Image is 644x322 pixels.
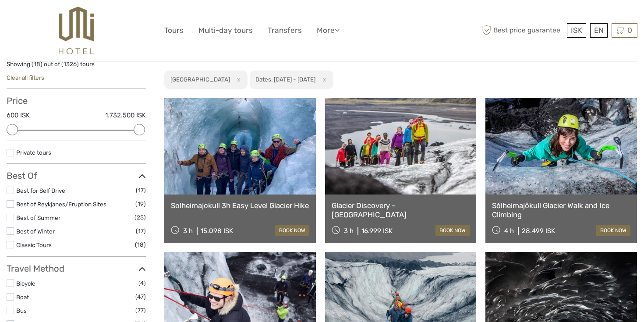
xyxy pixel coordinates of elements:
[7,96,146,106] h3: Price
[16,187,65,194] a: Best for Self Drive
[183,227,193,235] span: 3 h
[7,170,146,181] h3: Best Of
[59,7,93,54] img: 526-1e775aa5-7374-4589-9d7e-5793fb20bdfc_logo_big.jpg
[136,185,146,195] span: (17)
[201,227,233,235] div: 15.098 ISK
[231,75,243,84] button: x
[317,24,340,37] a: More
[275,225,309,236] a: book now
[522,227,555,235] div: 28.499 ISK
[7,74,44,81] a: Clear all filters
[317,75,329,84] button: x
[16,214,60,221] a: Best of Summer
[268,24,302,37] a: Transfers
[134,212,146,223] span: (25)
[34,60,40,68] label: 18
[16,307,27,314] a: Bus
[105,111,146,120] label: 1.732.500 ISK
[171,201,309,210] a: Solheimajokull 3h Easy Level Glacier Hike
[135,199,146,209] span: (19)
[198,24,253,37] a: Multi-day tours
[135,305,146,315] span: (77)
[16,294,29,301] a: Boat
[626,26,633,35] span: 0
[361,227,393,235] div: 16.999 ISK
[596,225,630,236] a: book now
[135,240,146,250] span: (18)
[136,226,146,236] span: (17)
[138,278,146,288] span: (4)
[16,241,52,248] a: Classic Tours
[255,76,315,83] h2: Dates: [DATE] - [DATE]
[101,14,111,24] button: Open LiveChat chat widget
[492,201,630,219] a: Sólheimajökull Glacier Walk and Ice Climbing
[571,26,582,35] span: ISK
[16,228,55,235] a: Best of Winter
[170,76,230,83] h2: [GEOGRAPHIC_DATA]
[480,23,565,38] span: Best price guarantee
[64,60,77,68] label: 1326
[16,201,106,208] a: Best of Reykjanes/Eruption Sites
[12,15,99,22] p: We're away right now. Please check back later!
[435,225,470,236] a: book now
[504,227,514,235] span: 4 h
[7,60,146,74] div: Showing ( ) out of ( ) tours
[16,149,51,156] a: Private tours
[164,24,184,37] a: Tours
[135,292,146,302] span: (47)
[7,111,30,120] label: 600 ISK
[7,263,146,274] h3: Travel Method
[332,201,470,219] a: Glacier Discovery - [GEOGRAPHIC_DATA]
[344,227,354,235] span: 3 h
[16,280,35,287] a: Bicycle
[590,23,608,38] div: EN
